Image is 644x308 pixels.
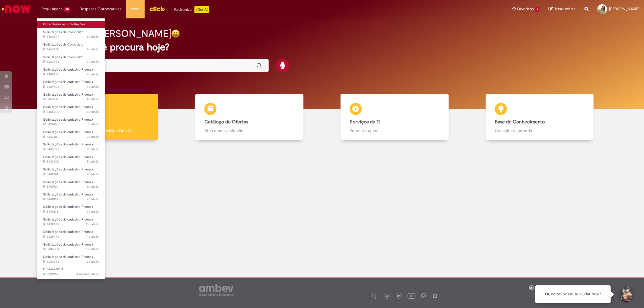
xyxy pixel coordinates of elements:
[37,179,105,190] a: Aberto R13441924 : Solicitações de cadastro Promax
[87,47,99,52] span: 3d atrás
[43,192,93,197] span: Solicitações de cadastro Promax
[1,3,32,15] img: ServiceNow
[43,167,93,172] span: Solicitações de cadastro Promax
[322,94,467,140] a: Serviços de TI Encontre ajuda
[43,67,93,72] span: Solicitações de cadastro Promax
[37,266,105,277] a: Aberto R12991952 : Dúvidas SPO
[43,97,99,102] span: R13459240
[350,119,380,125] b: Serviços de TI
[32,94,177,140] a: Tirar dúvidas Tirar dúvidas com Lupi Assist e Gen Ai
[43,55,84,59] span: Solicitações de Comodato
[87,84,99,89] span: 4d atrás
[43,222,99,227] span: R13438839
[87,59,99,64] time: 29/08/2025 16:33:44
[43,84,99,89] span: R13459406
[131,6,140,12] span: More
[87,84,99,89] time: 28/08/2025 17:03:39
[37,79,105,90] a: Aberto R13459406 : Solicitações de cadastro Promax
[467,94,612,140] a: Base de Conhecimento Consulte e aprenda
[549,6,575,12] a: Rascunhos
[386,295,389,298] img: logo_footer_twitter.png
[86,222,99,227] time: 22/08/2025 09:52:50
[86,247,99,251] span: 12d atrás
[397,294,400,298] img: logo_footer_linkedin.png
[87,147,99,151] span: 7d atrás
[517,6,534,12] span: Favoritos
[87,34,99,39] time: 29/08/2025 16:39:47
[43,172,99,177] span: R13441941
[87,159,99,164] span: 8d atrás
[43,230,93,234] span: Solicitações de cadastro Promax
[37,166,105,177] a: Aberto R13441941 : Solicitações de cadastro Promax
[87,122,99,126] time: 27/08/2025 10:26:34
[43,142,93,147] span: Solicitações de cadastro Promax
[56,28,171,39] h2: Bom dia, [PERSON_NAME]
[204,128,294,134] p: Abra uma solicitação
[43,80,93,84] span: Solicitações de cadastro Promax
[87,209,99,214] span: 9d atrás
[43,59,99,64] span: R13463488
[37,104,105,115] a: Aberto R13455809 : Solicitações de cadastro Promax
[37,229,105,240] a: Aberto R13435470 : Solicitações de cadastro Promax
[86,259,99,264] span: 12d atrás
[43,110,99,114] span: R13455809
[37,18,105,279] ul: Requisições
[175,6,209,13] div: Padroniza
[43,247,99,252] span: R13434004
[408,292,415,300] img: logo_footer_youtube.png
[87,172,99,176] time: 23/08/2025 12:34:56
[617,285,635,303] button: Iniciar Conversa de Suporte
[87,122,99,126] span: 5d atrás
[199,284,234,296] img: logo_footer_ambev_rotulo_gray.png
[37,21,105,28] a: Exibir Todas as Solicitações
[177,94,322,140] a: Catálogo de Ofertas Abra uma solicitação
[43,135,99,139] span: R13447103
[86,234,99,239] time: 21/08/2025 10:48:14
[37,54,105,65] a: Aberto R13463488 : Solicitações de Comodato
[43,272,99,277] span: R12991952
[87,135,99,139] span: 7d atrás
[37,204,105,215] a: Aberto R13441871 : Solicitações de cadastro Promax
[37,116,105,128] a: Aberto R13451458 : Solicitações de cadastro Promax
[37,29,105,40] a: Aberto R13463547 : Solicitações de Comodato
[87,59,99,64] span: 3d atrás
[43,34,99,39] span: R13463547
[87,159,99,164] time: 25/08/2025 09:25:57
[86,222,99,227] span: 11d atrás
[43,159,99,164] span: R13443010
[535,285,611,303] div: Oi, como posso te ajudar hoje?
[37,129,105,140] a: Aberto R13447103 : Solicitações de cadastro Promax
[86,259,99,264] time: 20/08/2025 17:34:03
[64,7,71,12] span: 20
[87,172,99,176] span: 9d atrás
[43,259,99,264] span: R13433882
[37,154,105,165] a: Aberto R13443010 : Solicitações de cadastro Promax
[43,147,99,152] span: R13443823
[86,247,99,251] time: 20/08/2025 18:02:34
[43,117,93,122] span: Solicitações de cadastro Promax
[43,47,99,52] span: R13463512
[87,209,99,214] time: 23/08/2025 11:34:14
[87,147,99,151] time: 25/08/2025 11:37:25
[87,184,99,189] time: 23/08/2025 12:17:00
[43,130,93,134] span: Solicitações de cadastro Promax
[37,66,105,78] a: Aberto R13459916 : Solicitações de cadastro Promax
[37,41,105,52] a: Aberto R13463512 : Solicitações de Comodato
[43,217,93,222] span: Solicitações de cadastro Promax
[43,122,99,127] span: R13451458
[43,209,99,214] span: R13441871
[554,6,575,12] span: Rascunhos
[204,119,248,125] b: Catálogo de Ofertas
[87,197,99,202] time: 23/08/2025 11:35:23
[43,242,93,247] span: Solicitações de cadastro Promax
[171,29,180,38] img: happy-face.png
[421,293,427,298] img: logo_footer_workplace.png
[87,184,99,189] span: 9d atrás
[87,197,99,202] span: 9d atrás
[43,92,93,97] span: Solicitações de cadastro Promax
[56,42,588,52] h2: O que você procura hoje?
[86,234,99,239] span: 11d atrás
[37,216,105,227] a: Aberto R13438839 : Solicitações de cadastro Promax
[87,34,99,39] span: 3d atrás
[43,30,84,34] span: Solicitações de Comodato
